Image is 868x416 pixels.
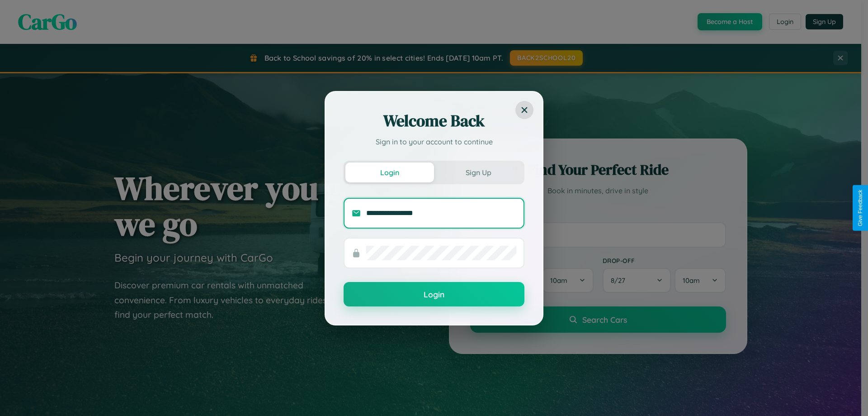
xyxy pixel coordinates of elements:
[345,163,434,182] button: Login
[857,190,863,226] div: Give Feedback
[344,110,524,132] h2: Welcome Back
[344,136,524,147] p: Sign in to your account to continue
[434,163,523,182] button: Sign Up
[344,282,524,306] button: Login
